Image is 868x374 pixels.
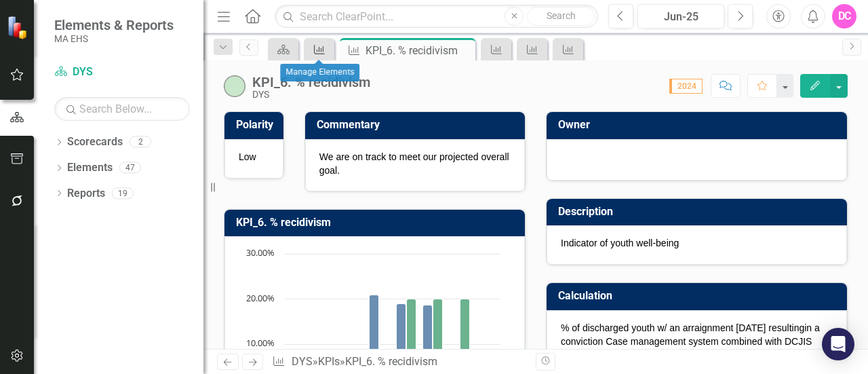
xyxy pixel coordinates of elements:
[669,79,703,94] span: 2024
[67,160,113,176] a: Elements
[345,355,437,368] div: KPI_6. % recidivism
[319,151,509,176] span: We are on track to meet our projected overall goal.
[280,64,359,81] div: Manage Elements
[236,119,277,131] h3: Polarity
[822,328,854,360] div: Open Intercom Messenger
[527,7,595,26] button: Search
[832,4,856,29] button: DC
[252,75,370,90] div: KPI_6. % recidivism
[366,42,472,59] div: KPI_6. % recidivism
[561,321,833,362] p: % of discharged youth w/ an arraignment [DATE] resultingin a conviction Case management system co...
[112,187,134,199] div: 19
[252,90,370,100] div: DYS
[558,206,840,218] h3: Description
[67,134,123,150] a: Scorecards
[637,4,724,29] button: Jun-25
[292,355,313,368] a: DYS
[275,5,598,29] input: Search ClearPoint...
[236,217,518,229] h3: KPI_6. % recidivism
[67,186,105,202] a: Reports
[6,15,31,40] img: ClearPoint Strategy
[130,136,151,148] div: 2
[642,9,719,25] div: Jun-25
[561,236,833,250] p: Indicator of youth well-being
[547,10,576,21] span: Search
[119,162,141,174] div: 47
[317,119,518,131] h3: Commentary
[318,355,340,368] a: KPIs
[246,292,275,304] text: 20.00%
[558,119,840,131] h3: Owner
[239,151,256,162] span: Low
[54,17,174,33] span: Elements & Reports
[246,246,275,259] text: 30.00%
[246,337,275,349] text: 10.00%
[54,97,190,121] input: Search Below...
[272,354,526,370] div: » »
[54,64,190,80] a: DYS
[558,290,840,302] h3: Calculation
[224,75,245,97] img: On-track
[54,33,174,44] small: MA EHS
